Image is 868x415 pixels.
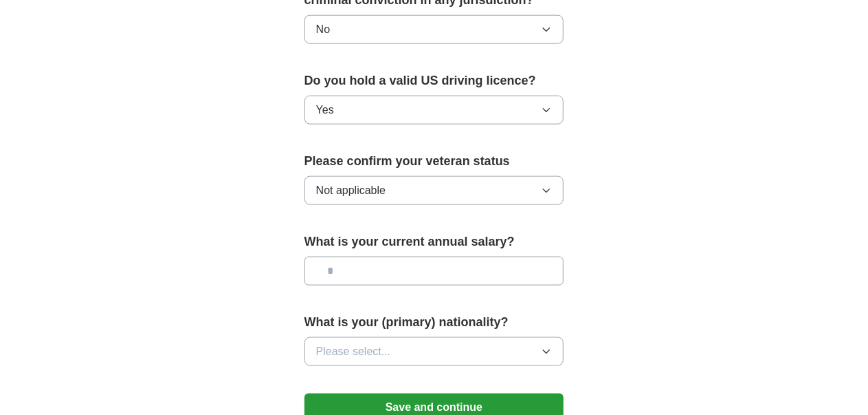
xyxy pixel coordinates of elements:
[316,102,334,118] span: Yes
[304,72,564,90] label: Do you hold a valid US driving licence?
[304,96,564,125] button: Yes
[304,152,564,171] label: Please confirm your veteran status
[316,343,391,360] span: Please select...
[304,176,564,205] button: Not applicable
[316,21,330,38] span: No
[316,182,386,199] span: Not applicable
[304,15,564,44] button: No
[304,337,564,366] button: Please select...
[304,313,564,332] label: What is your (primary) nationality?
[304,233,564,251] label: What is your current annual salary?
